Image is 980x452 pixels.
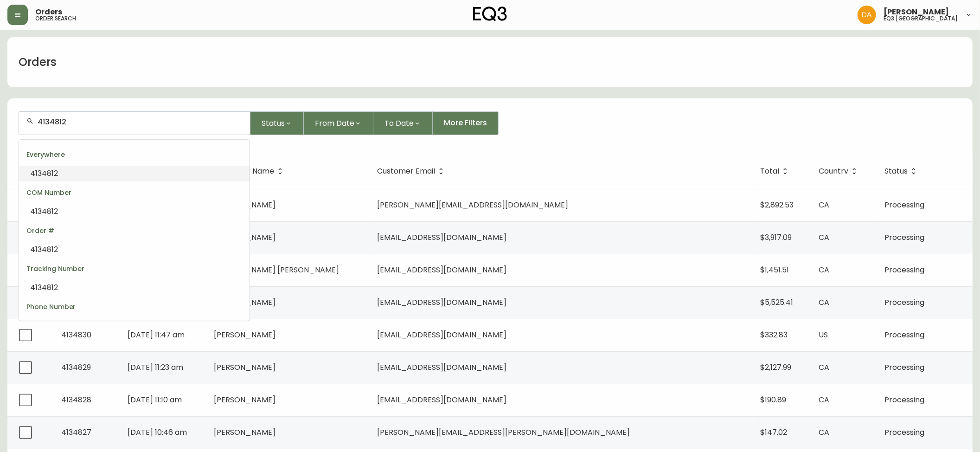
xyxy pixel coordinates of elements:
[128,329,185,340] span: [DATE] 11:47 am
[19,220,250,242] div: Order #
[214,265,339,275] span: [PERSON_NAME] [PERSON_NAME]
[884,200,924,210] span: Processing
[373,111,433,135] button: To Date
[38,117,243,126] input: Search
[884,168,908,174] span: Status
[760,168,779,174] span: Total
[377,167,447,175] span: Customer Email
[35,8,62,16] span: Orders
[214,427,275,438] span: [PERSON_NAME]
[61,362,91,373] span: 4134829
[760,362,791,373] span: $2,127.99
[377,200,568,210] span: [PERSON_NAME][EMAIL_ADDRESS][DOMAIN_NAME]
[214,362,275,373] span: [PERSON_NAME]
[128,427,187,438] span: [DATE] 10:46 am
[884,8,949,16] span: [PERSON_NAME]
[819,168,848,174] span: Country
[819,232,829,243] span: CA
[819,167,860,175] span: Country
[128,362,183,373] span: [DATE] 11:23 am
[377,232,506,243] span: [EMAIL_ADDRESS][DOMAIN_NAME]
[30,282,58,293] span: 4134812
[884,232,924,243] span: Processing
[819,362,829,373] span: CA
[433,111,499,135] button: More Filters
[760,200,794,210] span: $2,892.53
[315,117,354,129] span: From Date
[760,232,792,243] span: $3,917.09
[760,329,788,340] span: $332.83
[819,427,829,438] span: CA
[19,296,250,318] div: Phone Number
[30,168,58,179] span: 4134812
[858,6,876,24] img: dd1a7e8db21a0ac8adbf82b84ca05374
[384,117,414,129] span: To Date
[444,118,487,128] span: More Filters
[884,427,924,438] span: Processing
[61,329,91,340] span: 4134830
[760,427,787,438] span: $147.02
[377,362,506,373] span: [EMAIL_ADDRESS][DOMAIN_NAME]
[262,117,285,129] span: Status
[819,394,829,405] span: CA
[884,394,924,405] span: Processing
[250,111,304,135] button: Status
[377,168,435,174] span: Customer Email
[377,265,506,275] span: [EMAIL_ADDRESS][DOMAIN_NAME]
[214,394,275,405] span: [PERSON_NAME]
[30,320,58,331] span: 4134812
[304,111,373,135] button: From Date
[377,297,506,308] span: [EMAIL_ADDRESS][DOMAIN_NAME]
[819,329,828,340] span: US
[884,329,924,340] span: Processing
[819,200,829,210] span: CA
[61,394,91,405] span: 4134828
[377,427,630,438] span: [PERSON_NAME][EMAIL_ADDRESS][PERSON_NAME][DOMAIN_NAME]
[884,362,924,373] span: Processing
[377,329,506,340] span: [EMAIL_ADDRESS][DOMAIN_NAME]
[760,265,789,275] span: $1,451.51
[19,258,250,280] div: Tracking Number
[128,394,182,405] span: [DATE] 11:10 am
[760,297,793,308] span: $5,525.41
[884,167,920,175] span: Status
[884,16,958,21] h5: eq3 [GEOGRAPHIC_DATA]
[760,394,786,405] span: $190.89
[819,265,829,275] span: CA
[884,297,924,308] span: Processing
[19,143,250,166] div: Everywhere
[30,206,58,217] span: 4134812
[61,427,91,438] span: 4134827
[473,6,507,21] img: logo
[19,181,250,204] div: COM Number
[35,16,76,21] h5: order search
[214,167,286,175] span: Customer Name
[214,329,275,340] span: [PERSON_NAME]
[884,265,924,275] span: Processing
[30,244,58,255] span: 4134812
[819,297,829,308] span: CA
[19,54,57,70] h1: Orders
[377,394,506,405] span: [EMAIL_ADDRESS][DOMAIN_NAME]
[760,167,791,175] span: Total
